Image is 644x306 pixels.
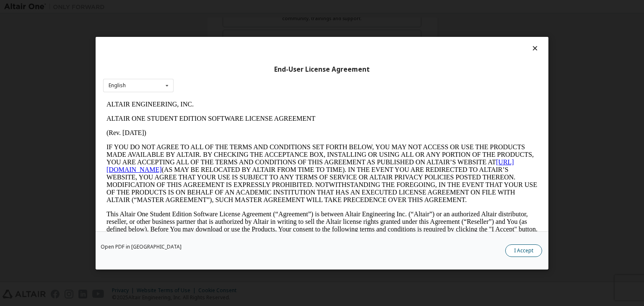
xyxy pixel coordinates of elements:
p: ALTAIR ONE STUDENT EDITION SOFTWARE LICENSE AGREEMENT [3,18,434,25]
a: [URL][DOMAIN_NAME] [3,61,411,76]
p: ALTAIR ENGINEERING, INC. [3,3,434,11]
button: I Accept [505,244,542,257]
div: English [109,83,126,88]
p: IF YOU DO NOT AGREE TO ALL OF THE TERMS AND CONDITIONS SET FORTH BELOW, YOU MAY NOT ACCESS OR USE... [3,46,434,106]
p: This Altair One Student Edition Software License Agreement (“Agreement”) is between Altair Engine... [3,113,434,143]
p: (Rev. [DATE]) [3,32,434,39]
div: End-User License Agreement [103,65,541,73]
a: Open PDF in [GEOGRAPHIC_DATA] [101,244,182,249]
